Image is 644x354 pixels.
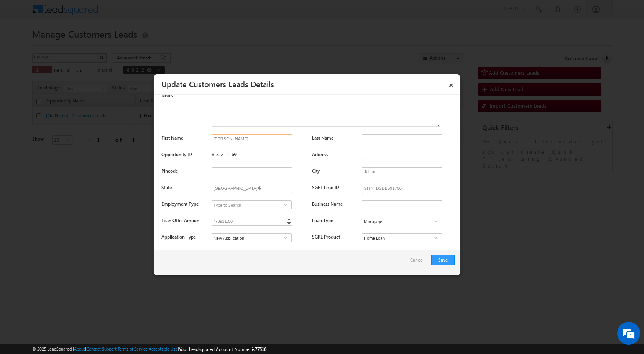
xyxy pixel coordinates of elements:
span: © 2025 LeadSquared | | | | | [32,346,266,353]
label: State [161,184,172,190]
input: Type to Search [362,233,442,242]
div: Chat with us now [40,40,129,50]
label: SGRL Lead ID [312,184,339,190]
a: Decrement [286,221,292,225]
label: Pincode [161,168,178,174]
a: Show All Items [281,234,290,242]
input: Type to Search [362,217,442,226]
label: Last Name [312,135,333,141]
label: Loan Offer Amount [161,217,201,223]
div: 776911.00 [212,217,234,226]
img: d_60004797649_company_0_60004797649 [13,40,32,50]
div: 882269 [212,151,304,161]
label: Notes [161,93,173,99]
input: Type to Search [212,200,292,209]
a: Contact Support [86,346,117,351]
label: Employment Type [161,201,199,207]
button: Save [431,255,455,265]
a: Cancel [410,255,427,269]
label: First Name [161,135,183,141]
label: Loan Type [312,217,333,223]
a: Terms of Service [118,346,148,351]
span: 77516 [255,346,266,352]
label: Address [312,151,328,157]
a: Update Customers Leads Details [161,78,274,89]
a: Show All Items [281,201,290,209]
textarea: Type your message and hit 'Enter' [10,71,140,230]
a: About [74,346,85,351]
em: Start Chat [104,236,139,247]
label: Business Name [312,201,343,207]
a: Acceptable Use [149,346,178,351]
a: Show All Items [431,217,440,225]
label: SGRL Product [312,234,340,240]
input: Type to Search [212,233,292,242]
label: Opportunity ID [161,151,192,157]
div: Minimize live chat window [126,4,144,22]
label: City [312,168,320,174]
label: Application Type [161,234,196,240]
a: Show All Items [431,234,440,242]
span: Your Leadsquared Account Number is [179,346,266,352]
a: × [445,77,458,91]
a: Increment [286,217,292,221]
